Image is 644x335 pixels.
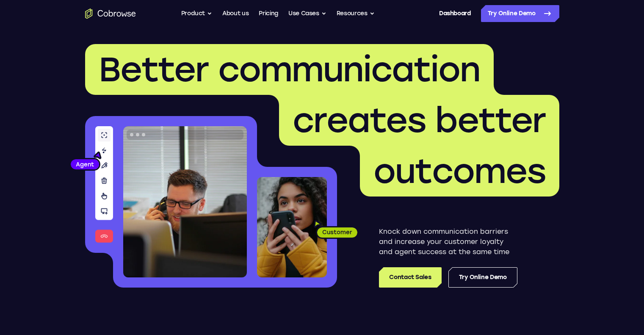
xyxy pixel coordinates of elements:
[259,5,278,22] a: Pricing
[448,267,517,288] a: Try Online Demo
[181,5,213,22] button: Product
[379,227,517,257] p: Knock down communication barriers and increase your customer loyalty and agent success at the sam...
[379,267,441,288] a: Contact Sales
[373,151,546,191] span: outcomes
[222,5,249,22] a: About us
[257,177,327,277] img: A customer holding their phone
[288,5,326,22] button: Use Cases
[481,5,559,22] a: Try Online Demo
[85,8,136,19] a: Go to the home page
[123,126,247,277] img: A customer support agent talking on the phone
[337,5,375,22] button: Resources
[99,49,480,90] span: Better communication
[439,5,471,22] a: Dashboard
[293,100,546,141] span: creates better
